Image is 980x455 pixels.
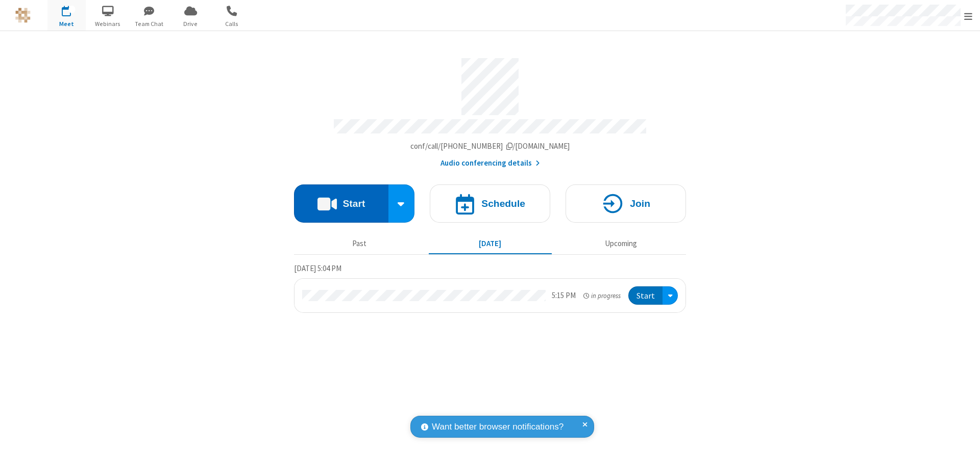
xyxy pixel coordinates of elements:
[298,234,421,253] button: Past
[430,184,550,223] button: Schedule
[481,199,525,208] h4: Schedule
[15,8,31,23] img: QA Selenium DO NOT DELETE OR CHANGE
[663,286,678,305] div: Open menu
[410,141,570,152] button: Copy my meeting room linkCopy my meeting room link
[559,234,682,253] button: Upcoming
[429,234,552,253] button: [DATE]
[630,199,650,208] h4: Join
[583,291,621,301] em: in progress
[294,184,388,223] button: Start
[342,199,365,208] h4: Start
[130,19,168,29] span: Team Chat
[954,429,972,448] iframe: Chat
[294,262,686,313] section: Today's Meetings
[440,157,540,169] button: Audio conferencing details
[171,19,210,29] span: Drive
[552,290,576,302] div: 5:15 PM
[294,50,686,169] section: Account details
[89,19,127,29] span: Webinars
[69,6,76,13] div: 1
[47,19,86,29] span: Meet
[410,141,570,151] span: Copy my meeting room link
[432,420,563,434] span: Want better browser notifications?
[213,19,251,29] span: Calls
[294,263,341,273] span: [DATE] 5:04 PM
[566,184,686,223] button: Join
[628,286,663,305] button: Start
[388,184,415,223] div: Start conference options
